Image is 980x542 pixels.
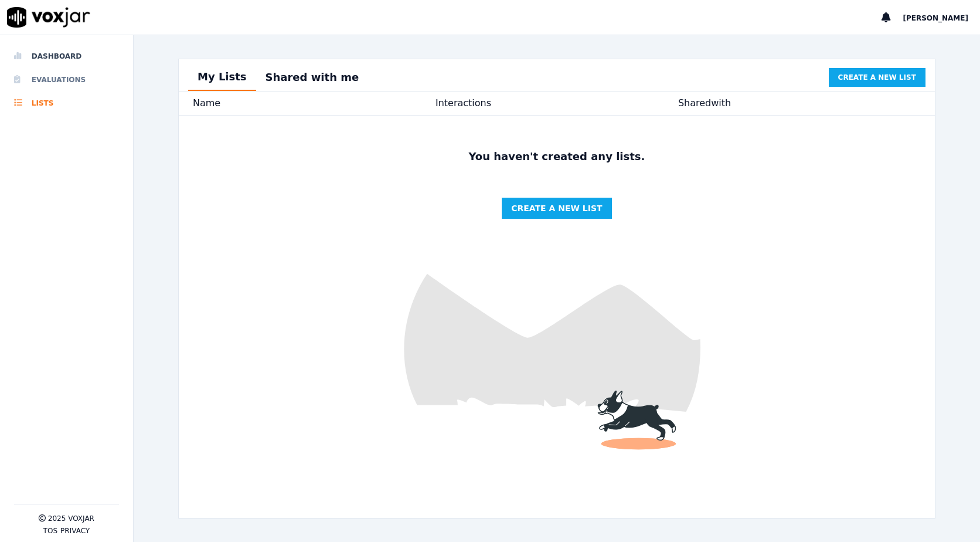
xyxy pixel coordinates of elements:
[179,116,935,518] img: fun dog
[903,11,980,25] button: [PERSON_NAME]
[7,7,90,28] img: voxjar logo
[48,514,94,523] p: 2025 Voxjar
[43,526,57,536] button: TOS
[188,64,256,91] button: My Lists
[903,14,968,22] span: [PERSON_NAME]
[60,526,90,536] button: Privacy
[678,96,921,110] div: Shared with
[829,68,925,87] button: Create a new list
[511,202,602,214] span: Create a new list
[193,96,435,110] div: Name
[14,68,119,92] a: Evaluations
[435,96,678,110] div: Interactions
[502,198,611,219] button: Create a new list
[256,65,369,90] button: Shared with me
[464,148,649,165] p: You haven't created any lists.
[14,45,119,68] a: Dashboard
[14,92,119,115] a: Lists
[838,73,916,82] span: Create a new list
